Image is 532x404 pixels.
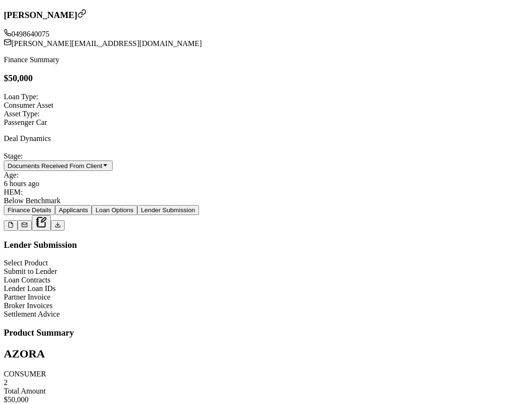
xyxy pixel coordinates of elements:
p: Finance Summary [4,56,528,64]
div: Broker Invoices [4,301,528,310]
button: Documents Received From Client [4,160,113,171]
div: Stage: [4,152,528,160]
div: 0498640075 [4,29,528,38]
div: Lender Loan IDs [4,284,528,293]
div: Submit to Lender [4,267,528,276]
h3: Product Summary [4,328,528,338]
a: Loan Options [92,206,137,214]
h3: [PERSON_NAME] [4,9,528,20]
div: Consumer Asset [4,101,528,110]
div: Below Benchmark [4,197,528,205]
div: Select Product [4,259,528,267]
div: Loan Type: [4,93,528,101]
h3: $50,000 [4,73,528,84]
div: 6 hours ago [4,179,528,188]
p: Deal Dynamics [4,134,528,143]
div: $50,000 [4,395,528,404]
div: Asset Type : [4,110,528,118]
h3: Lender Submission [4,240,528,250]
div: HEM: [4,188,528,197]
div: CONSUMER [4,370,528,378]
button: Loan Options [92,205,137,215]
h2: AZORA [4,348,528,360]
a: Applicants [55,206,92,214]
button: Finance Details [4,205,55,215]
a: Finance Details [4,206,55,214]
button: Applicants [55,205,92,215]
button: Lender Submission [137,205,199,215]
div: Total Amount [4,387,528,395]
div: 2 [4,378,528,387]
div: Age: [4,171,528,179]
div: Passenger Car [4,118,528,127]
div: Settlement Advice [4,310,528,319]
div: Partner Invoice [4,293,528,301]
div: Loan Contracts [4,276,528,284]
a: Lender Submission [137,206,199,214]
div: [PERSON_NAME][EMAIL_ADDRESS][DOMAIN_NAME] [4,38,528,48]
